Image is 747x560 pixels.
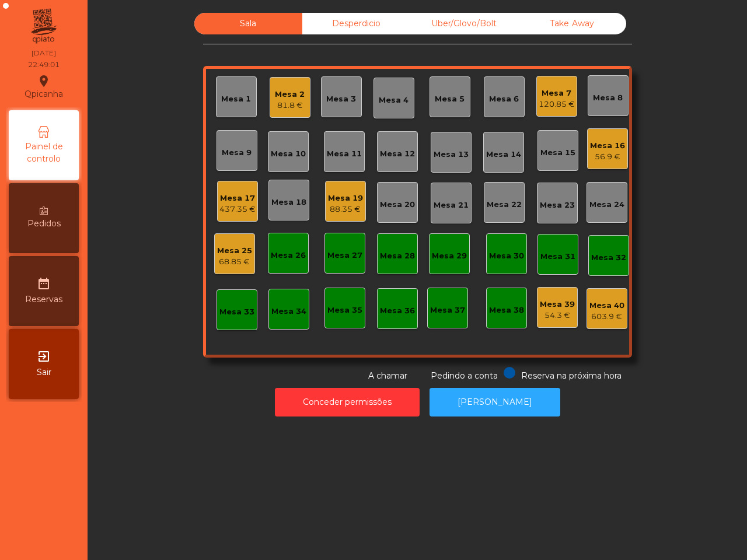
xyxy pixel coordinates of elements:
div: 437.35 € [219,204,256,215]
div: 54.3 € [540,310,575,321]
i: exit_to_app [37,349,51,363]
div: Mesa 22 [487,199,522,211]
div: Mesa 17 [219,192,256,204]
div: 88.35 € [328,204,363,215]
div: Mesa 34 [271,306,306,317]
div: Mesa 20 [380,199,415,211]
span: Reservas [25,293,62,306]
div: Take Away [518,13,626,34]
div: Mesa 2 [275,89,305,100]
div: Mesa 4 [379,94,409,106]
div: Mesa 19 [328,192,363,204]
div: Mesa 25 [217,245,252,257]
div: Mesa 26 [271,250,306,261]
div: Mesa 5 [435,93,465,105]
div: Mesa 13 [434,149,469,160]
div: Mesa 38 [489,304,524,316]
div: 120.85 € [539,99,575,110]
div: Mesa 14 [486,149,521,160]
div: Mesa 32 [591,252,626,264]
div: 68.85 € [217,256,252,268]
div: Mesa 29 [432,250,467,262]
div: Mesa 33 [219,306,254,318]
div: Mesa 39 [540,299,575,310]
div: Mesa 3 [326,93,356,105]
span: Pedindo a conta [431,370,498,381]
div: Mesa 37 [430,304,465,316]
div: Mesa 11 [327,148,362,160]
img: qpiato [29,6,58,47]
div: Mesa 18 [271,197,306,208]
button: Conceder permissões [275,388,420,416]
div: Mesa 30 [489,250,524,262]
div: Mesa 28 [380,250,415,262]
div: Mesa 35 [327,304,362,316]
div: Qpicanha [25,72,63,101]
div: 56.9 € [590,151,625,163]
div: Mesa 36 [380,305,415,317]
div: Mesa 6 [489,93,519,105]
div: Mesa 40 [589,300,624,311]
i: date_range [37,276,51,290]
div: Mesa 9 [222,147,252,159]
div: 81.8 € [275,100,305,111]
div: Mesa 8 [593,92,623,104]
div: 22:49:01 [28,60,60,70]
div: Uber/Glovo/Bolt [410,13,518,34]
div: Mesa 12 [380,148,415,160]
div: Mesa 1 [221,93,251,105]
div: Mesa 15 [540,147,575,159]
div: Mesa 31 [540,251,575,262]
div: Desperdicio [302,13,410,34]
div: Mesa 27 [327,250,362,261]
span: Pedidos [27,218,61,230]
i: location_on [37,74,51,88]
span: Reserva na próxima hora [521,370,622,381]
div: Mesa 23 [540,199,575,211]
div: Mesa 10 [271,148,306,160]
button: [PERSON_NAME] [430,388,560,416]
div: Sala [194,13,302,34]
div: [DATE] [32,48,56,58]
div: Mesa 21 [434,199,469,211]
span: Painel de controlo [12,141,76,165]
span: A chamar [368,370,407,381]
div: Mesa 24 [589,199,624,211]
div: 603.9 € [589,311,624,323]
div: Mesa 7 [539,87,575,99]
div: Mesa 16 [590,140,625,152]
span: Sair [37,366,51,379]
